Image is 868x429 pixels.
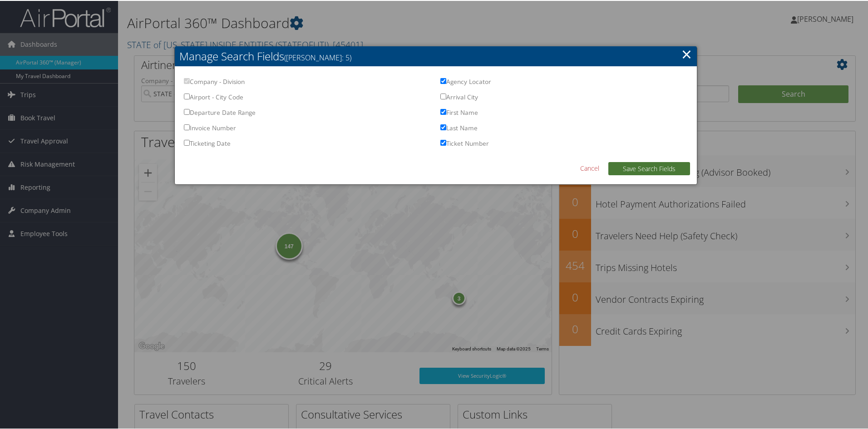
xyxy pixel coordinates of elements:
button: Save Search Fields [608,161,690,174]
label: Last Name [440,123,478,137]
label: Invoice Number [184,123,236,137]
label: Departure Date Range [184,107,256,121]
input: Company - Division [184,77,190,83]
input: Departure Date Range [184,108,190,114]
input: Ticketing Date [184,139,190,145]
input: Agency Locator [440,77,446,83]
label: Ticket Number [440,138,489,152]
label: Company - Division [184,76,245,90]
label: Ticketing Date [184,138,231,152]
input: Ticket Number [440,139,446,145]
input: First Name [440,108,446,114]
input: Last Name [440,123,446,129]
label: Arrival City [440,92,478,106]
label: First Name [440,107,478,121]
input: Airport - City Code [184,93,190,99]
input: Invoice Number [184,123,190,129]
label: Airport - City Code [184,92,243,106]
input: Arrival City [440,93,446,99]
span: ([PERSON_NAME]: 5) [284,52,351,62]
h2: Manage Search Fields [175,45,697,65]
a: Cancel [580,163,599,172]
a: Close [681,44,692,62]
label: Agency Locator [440,76,491,90]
